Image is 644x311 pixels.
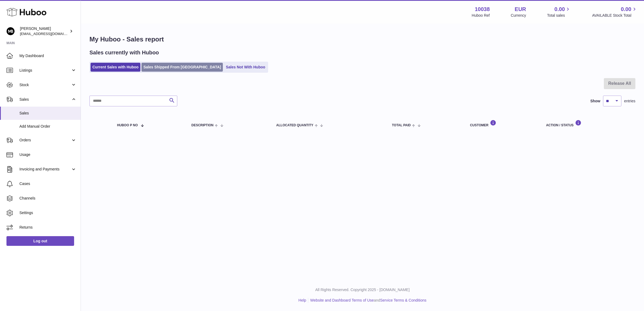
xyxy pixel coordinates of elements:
a: Website and Dashboard Terms of Use [310,298,374,302]
span: Listings [19,68,71,73]
label: Show [590,99,600,104]
span: Total sales [547,13,571,18]
span: Huboo P no [117,124,138,127]
span: My Dashboard [19,53,77,58]
a: 0.00 Total sales [547,6,571,18]
a: 0.00 AVAILABLE Stock Total [592,6,638,18]
strong: 10038 [475,6,490,13]
span: 0.00 [555,6,565,13]
span: Channels [19,196,77,201]
span: Returns [19,225,77,230]
a: Log out [6,236,74,246]
span: Description [191,124,213,127]
span: Sales [19,111,77,116]
a: Sales Shipped From [GEOGRAPHIC_DATA] [141,63,223,72]
span: Usage [19,152,77,157]
span: Total paid [392,124,411,127]
img: internalAdmin-10038@internal.huboo.com [6,27,15,35]
div: Currency [511,13,526,18]
span: Orders [19,138,71,143]
div: [PERSON_NAME] [20,26,68,36]
a: Current Sales with Huboo [91,63,140,72]
a: Sales Not With Huboo [224,63,267,72]
span: Settings [19,210,77,215]
strong: EUR [515,6,526,13]
div: Huboo Ref [472,13,490,18]
span: Sales [19,97,71,102]
div: Action / Status [546,120,630,127]
span: ALLOCATED Quantity [276,124,313,127]
span: [EMAIL_ADDRESS][DOMAIN_NAME] [20,32,79,36]
h1: My Huboo - Sales report [89,35,635,44]
span: Stock [19,82,71,88]
li: and [308,298,426,303]
p: All Rights Reserved. Copyright 2025 - [DOMAIN_NAME] [85,287,640,292]
span: AVAILABLE Stock Total [592,13,638,18]
span: 0.00 [621,6,631,13]
span: entries [624,99,635,104]
span: Add Manual Order [19,124,77,129]
a: Help [299,298,306,302]
h2: Sales currently with Huboo [89,49,159,56]
span: Invoicing and Payments [19,167,71,172]
div: Customer [470,120,535,127]
a: Service Terms & Conditions [380,298,427,302]
span: Cases [19,181,77,186]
